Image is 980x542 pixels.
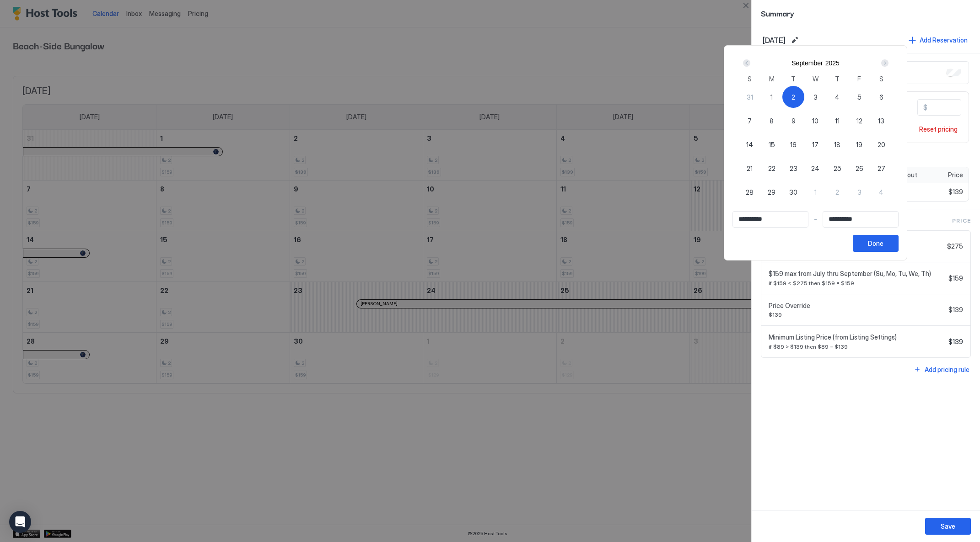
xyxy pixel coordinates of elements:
button: 28 [739,181,761,203]
span: 15 [769,140,775,149]
input: Input Field [733,212,808,227]
span: 4 [835,92,840,102]
span: F [857,74,861,84]
span: 19 [856,140,862,149]
button: 22 [761,157,783,179]
button: 9 [782,110,804,132]
span: 2 [835,187,839,197]
span: 1 [770,92,773,102]
div: Done [868,239,883,248]
button: Next [878,58,890,69]
button: 20 [870,133,892,155]
span: 2 [792,92,795,102]
button: 31 [739,86,761,108]
button: 16 [782,133,804,155]
button: 27 [870,157,892,179]
span: 8 [770,116,774,126]
span: 27 [878,164,885,173]
button: 11 [826,110,848,132]
span: 20 [878,140,885,149]
span: 16 [790,140,797,149]
span: 30 [789,187,797,197]
button: 14 [739,133,761,155]
button: 26 [848,157,870,179]
span: 6 [879,92,883,102]
span: T [835,74,840,84]
span: 18 [834,140,840,149]
span: 12 [856,116,862,126]
button: 1 [804,181,826,203]
span: 11 [835,116,840,126]
button: 18 [826,133,848,155]
span: 9 [792,116,796,126]
button: 12 [848,110,870,132]
button: 7 [739,110,761,132]
span: 17 [812,140,818,149]
button: 29 [761,181,783,203]
button: Prev [741,58,754,69]
span: 29 [768,187,775,197]
span: 13 [878,116,884,126]
span: 22 [768,164,775,173]
span: 14 [746,140,753,149]
span: 1 [814,187,817,197]
span: 23 [790,164,797,173]
button: 10 [804,110,826,132]
button: September [792,59,823,67]
button: 21 [739,157,761,179]
span: 10 [812,116,818,126]
button: 15 [761,133,783,155]
span: 24 [811,164,819,173]
button: 2025 [825,59,840,67]
span: 21 [747,164,753,173]
span: S [748,74,752,84]
span: M [769,74,775,84]
button: 19 [848,133,870,155]
button: 1 [761,86,783,108]
button: 30 [782,181,804,203]
span: 31 [747,92,753,102]
button: 13 [870,110,892,132]
input: Input Field [823,212,898,227]
button: 8 [761,110,783,132]
span: T [791,74,796,84]
div: Open Intercom Messenger [9,511,31,533]
span: 4 [879,187,883,197]
span: 25 [834,164,841,173]
button: 23 [782,157,804,179]
button: 5 [848,86,870,108]
button: 2 [826,181,848,203]
span: 3 [813,92,818,102]
span: - [814,215,817,223]
button: 4 [826,86,848,108]
span: S [879,74,883,84]
span: 7 [748,116,752,126]
button: 2 [782,86,804,108]
button: 3 [804,86,826,108]
button: 4 [870,181,892,203]
button: 6 [870,86,892,108]
button: Done [853,235,899,252]
button: 24 [804,157,826,179]
button: 3 [848,181,870,203]
span: 28 [746,187,754,197]
span: 26 [856,164,863,173]
span: W [813,74,818,84]
button: 25 [826,157,848,179]
span: 5 [857,92,862,102]
button: 17 [804,133,826,155]
span: 3 [857,187,862,197]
